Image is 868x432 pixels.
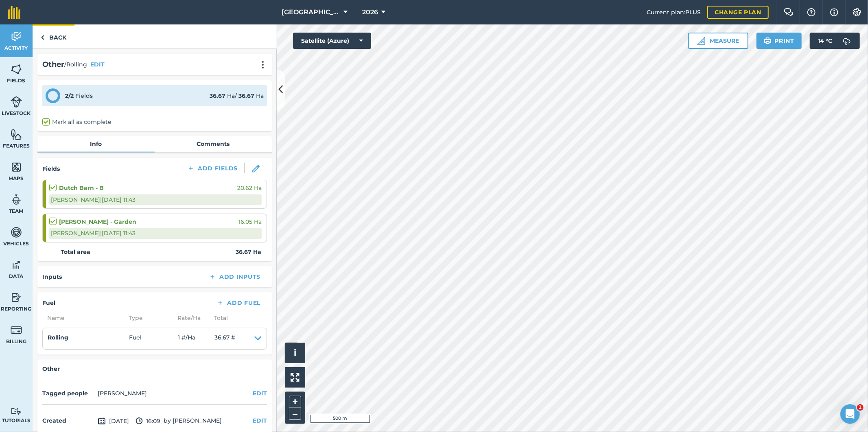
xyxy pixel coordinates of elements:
span: 1 # / Ha [178,333,214,344]
button: EDIT [253,389,267,398]
img: svg+xml;base64,PHN2ZyB4bWxucz0iaHR0cDovL3d3dy53My5vcmcvMjAwMC9zdmciIHdpZHRoPSI1NiIgaGVpZ2h0PSI2MC... [11,63,22,75]
div: Fields [65,91,93,100]
strong: Dutch Barn - B [59,183,104,192]
button: Add Inputs [202,271,267,282]
span: i [294,348,296,358]
img: svg+xml;base64,PD94bWwgdmVyc2lvbj0iMS4wIiBlbmNvZGluZz0idXRmLTgiPz4KPCEtLSBHZW5lcmF0b3I6IEFkb2JlIE... [11,226,22,238]
img: svg+xml;base64,PD94bWwgdmVyc2lvbj0iMS4wIiBlbmNvZGluZz0idXRmLTgiPz4KPCEtLSBHZW5lcmF0b3I6IEFkb2JlIE... [98,416,106,426]
img: svg+xml;base64,PHN2ZyB4bWxucz0iaHR0cDovL3d3dy53My5vcmcvMjAwMC9zdmciIHdpZHRoPSI1NiIgaGVpZ2h0PSI2MC... [11,161,22,173]
div: [PERSON_NAME] | [DATE] 11:43 [49,194,262,205]
img: svg+xml;base64,PD94bWwgdmVyc2lvbj0iMS4wIiBlbmNvZGluZz0idXRmLTgiPz4KPCEtLSBHZW5lcmF0b3I6IEFkb2JlIE... [11,31,22,43]
span: [DATE] [98,416,129,426]
li: [PERSON_NAME] [98,389,147,398]
span: 36.67 # [214,333,235,344]
span: 20.62 Ha [237,183,262,192]
img: svg+xml;base64,PD94bWwgdmVyc2lvbj0iMS4wIiBlbmNvZGluZz0idXRmLTgiPz4KPCEtLSBHZW5lcmF0b3I6IEFkb2JlIE... [136,416,143,426]
iframe: Intercom live chat [840,404,860,424]
div: Ha / Ha [210,91,264,100]
span: Name [42,313,124,322]
button: – [289,408,301,420]
strong: 36.67 Ha [236,247,261,256]
img: svg+xml;base64,PD94bWwgdmVyc2lvbj0iMS4wIiBlbmNvZGluZz0idXRmLTgiPz4KPCEtLSBHZW5lcmF0b3I6IEFkb2JlIE... [11,291,22,304]
span: Rate/ Ha [173,313,209,322]
strong: 36.67 [238,92,254,99]
img: svg+xml;base64,PD94bWwgdmVyc2lvbj0iMS4wIiBlbmNvZGluZz0idXRmLTgiPz4KPCEtLSBHZW5lcmF0b3I6IEFkb2JlIE... [11,194,22,206]
strong: 2 / 2 [65,92,74,99]
span: 14 ° C [818,33,832,49]
div: [PERSON_NAME] | [DATE] 11:43 [49,228,262,238]
img: svg+xml;base64,PHN2ZyB4bWxucz0iaHR0cDovL3d3dy53My5vcmcvMjAwMC9zdmciIHdpZHRoPSI1NiIgaGVpZ2h0PSI2MC... [11,128,22,141]
button: i [285,343,305,363]
img: fieldmargin Logo [8,6,20,19]
button: EDIT [90,60,105,69]
label: Mark all as complete [42,118,111,126]
img: Four arrows, one pointing top left, one top right, one bottom right and the last bottom left [291,373,300,382]
h4: Tagged people [42,389,94,398]
h4: Inputs [42,272,62,281]
span: Type [124,313,173,322]
span: 16.05 Ha [238,217,262,226]
span: Total [209,313,228,322]
img: A cog icon [852,8,862,16]
h4: Fuel [42,298,55,307]
img: svg+xml;base64,PD94bWwgdmVyc2lvbj0iMS4wIiBlbmNvZGluZz0idXRmLTgiPz4KPCEtLSBHZW5lcmF0b3I6IEFkb2JlIE... [11,324,22,336]
img: A question mark icon [807,8,816,16]
summary: RollingFuel1 #/Ha36.67 # [48,333,262,344]
strong: Total area [61,247,90,256]
img: Two speech bubbles overlapping with the left bubble in the forefront [784,8,794,16]
span: 1 [857,404,864,411]
a: Change plan [707,6,769,19]
button: EDIT [253,416,267,425]
span: Fuel [129,333,178,344]
button: Measure [688,33,748,49]
strong: 36.67 [210,92,225,99]
span: 2026 [362,7,378,17]
a: Info [37,136,155,152]
a: Back [33,24,74,48]
span: [GEOGRAPHIC_DATA] [282,7,341,17]
img: svg+xml;base64,PD94bWwgdmVyc2lvbj0iMS4wIiBlbmNvZGluZz0idXRmLTgiPz4KPCEtLSBHZW5lcmF0b3I6IEFkb2JlIE... [11,408,22,415]
img: svg+xml;base64,PD94bWwgdmVyc2lvbj0iMS4wIiBlbmNvZGluZz0idXRmLTgiPz4KPCEtLSBHZW5lcmF0b3I6IEFkb2JlIE... [11,96,22,108]
span: 16:09 [136,416,160,426]
img: svg+xml;base64,PD94bWwgdmVyc2lvbj0iMS4wIiBlbmNvZGluZz0idXRmLTgiPz4KPCEtLSBHZW5lcmF0b3I6IEFkb2JlIE... [839,33,855,49]
span: / Rolling [64,60,87,69]
img: svg+xml;base64,PHN2ZyB3aWR0aD0iMTgiIGhlaWdodD0iMTgiIHZpZXdCb3g9IjAgMCAxOCAxOCIgZmlsbD0ibm9uZSIgeG... [252,165,260,172]
button: Print [756,33,802,49]
h4: Other [42,364,267,373]
button: Satellite (Azure) [293,33,371,49]
h4: Rolling [48,333,129,342]
h4: Fields [42,164,60,173]
strong: [PERSON_NAME] - Garden [59,217,136,226]
img: Ruler icon [697,37,705,45]
img: svg+xml;base64,PHN2ZyB4bWxucz0iaHR0cDovL3d3dy53My5vcmcvMjAwMC9zdmciIHdpZHRoPSIxNyIgaGVpZ2h0PSIxNy... [830,7,838,17]
button: Add Fuel [210,297,267,309]
button: + [289,396,301,408]
button: 14 °C [810,33,860,49]
span: Current plan : PLUS [647,8,701,17]
button: Add Fields [181,163,244,174]
img: svg+xml;base64,PHN2ZyB4bWxucz0iaHR0cDovL3d3dy53My5vcmcvMjAwMC9zdmciIHdpZHRoPSI5IiBoZWlnaHQ9IjI0Ii... [41,33,44,42]
img: svg+xml;base64,PHN2ZyB4bWxucz0iaHR0cDovL3d3dy53My5vcmcvMjAwMC9zdmciIHdpZHRoPSIyMCIgaGVpZ2h0PSIyNC... [258,61,268,69]
h2: Other [42,59,64,71]
img: svg+xml;base64,PHN2ZyB4bWxucz0iaHR0cDovL3d3dy53My5vcmcvMjAwMC9zdmciIHdpZHRoPSIxOSIgaGVpZ2h0PSIyNC... [764,36,772,46]
img: svg+xml;base64,PD94bWwgdmVyc2lvbj0iMS4wIiBlbmNvZGluZz0idXRmLTgiPz4KPCEtLSBHZW5lcmF0b3I6IEFkb2JlIE... [11,259,22,271]
h4: Created [42,416,94,425]
a: Comments [155,136,272,152]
